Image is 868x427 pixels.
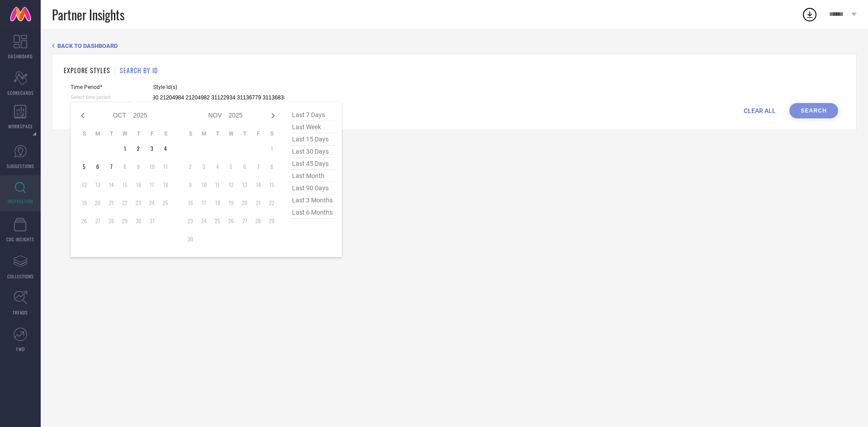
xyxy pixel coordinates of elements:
span: last 15 days [290,133,335,145]
td: Fri Oct 24 2025 [145,196,159,210]
span: SCORECARDS [7,89,34,96]
td: Wed Oct 29 2025 [118,214,132,228]
span: last 90 days [290,182,335,194]
td: Wed Nov 19 2025 [224,196,238,210]
td: Mon Nov 24 2025 [197,214,211,228]
td: Sat Oct 18 2025 [159,178,172,192]
div: Previous month [77,110,88,121]
td: Mon Nov 03 2025 [197,160,211,174]
td: Sat Nov 01 2025 [265,142,278,155]
td: Fri Nov 28 2025 [251,214,265,228]
td: Sat Oct 04 2025 [159,142,172,155]
th: Thursday [132,130,145,137]
td: Sun Oct 19 2025 [77,196,91,210]
th: Friday [145,130,159,137]
span: last 6 months [290,206,335,219]
td: Sat Nov 15 2025 [265,178,278,192]
td: Thu Oct 16 2025 [132,178,145,192]
td: Sun Nov 23 2025 [184,214,197,228]
td: Wed Oct 22 2025 [118,196,132,210]
th: Wednesday [224,130,238,137]
td: Sat Nov 22 2025 [265,196,278,210]
td: Mon Nov 10 2025 [197,178,211,192]
td: Thu Oct 23 2025 [132,196,145,210]
span: last 7 days [290,109,335,121]
th: Saturday [159,130,172,137]
span: last 45 days [290,158,335,170]
span: DASHBOARD [8,53,33,60]
input: Select time period [71,93,133,102]
span: TRENDS [13,309,28,316]
th: Tuesday [104,130,118,137]
th: Thursday [238,130,251,137]
th: Wednesday [118,130,132,137]
td: Fri Oct 03 2025 [145,142,159,155]
th: Monday [197,130,211,137]
td: Fri Oct 31 2025 [145,214,159,228]
td: Fri Nov 21 2025 [251,196,265,210]
td: Tue Nov 25 2025 [211,214,224,228]
th: Monday [91,130,104,137]
td: Mon Oct 27 2025 [91,214,104,228]
td: Mon Oct 20 2025 [91,196,104,210]
div: Open download list [802,6,818,23]
td: Wed Nov 12 2025 [224,178,238,192]
td: Thu Oct 09 2025 [132,160,145,174]
h1: SEARCH BY ID [120,66,158,75]
td: Wed Nov 05 2025 [224,160,238,174]
td: Tue Oct 07 2025 [104,160,118,174]
h1: EXPLORE STYLES [64,66,110,75]
th: Friday [251,130,265,137]
td: Mon Oct 13 2025 [91,178,104,192]
td: Sun Nov 30 2025 [184,232,197,246]
td: Sat Nov 29 2025 [265,214,278,228]
span: CDC INSIGHTS [6,236,34,243]
td: Wed Nov 26 2025 [224,214,238,228]
span: CLEAR ALL [744,107,776,114]
th: Sunday [184,130,197,137]
td: Thu Nov 27 2025 [238,214,251,228]
td: Sat Oct 11 2025 [159,160,172,174]
td: Tue Oct 21 2025 [104,196,118,210]
td: Sun Oct 26 2025 [77,214,91,228]
td: Thu Oct 02 2025 [132,142,145,155]
td: Wed Oct 08 2025 [118,160,132,174]
td: Tue Oct 14 2025 [104,178,118,192]
td: Mon Oct 06 2025 [91,160,104,174]
span: Style Id(s) [153,84,284,90]
td: Sun Oct 05 2025 [77,160,91,174]
td: Thu Nov 06 2025 [238,160,251,174]
span: SUGGESTIONS [7,163,34,169]
td: Thu Oct 30 2025 [132,214,145,228]
td: Tue Nov 18 2025 [211,196,224,210]
td: Sun Nov 02 2025 [184,160,197,174]
td: Fri Nov 14 2025 [251,178,265,192]
td: Thu Nov 20 2025 [238,196,251,210]
td: Mon Nov 17 2025 [197,196,211,210]
span: last 30 days [290,145,335,158]
th: Sunday [77,130,91,137]
td: Tue Nov 11 2025 [211,178,224,192]
span: last week [290,121,335,133]
th: Tuesday [211,130,224,137]
span: WORKSPACE [8,123,33,130]
td: Sat Oct 25 2025 [159,196,172,210]
td: Thu Nov 13 2025 [238,178,251,192]
input: Enter comma separated style ids e.g. 12345, 67890 [153,93,284,103]
span: COLLECTIONS [7,273,34,280]
span: FWD [16,346,25,352]
div: Next month [268,110,278,121]
span: last 3 months [290,194,335,206]
td: Tue Oct 28 2025 [104,214,118,228]
td: Sun Nov 16 2025 [184,196,197,210]
div: Back TO Dashboard [52,42,857,49]
th: Saturday [265,130,278,137]
td: Wed Oct 15 2025 [118,178,132,192]
span: Time Period* [71,84,133,90]
span: last month [290,170,335,182]
span: INSPIRATION [8,198,33,205]
td: Sat Nov 08 2025 [265,160,278,174]
td: Fri Nov 07 2025 [251,160,265,174]
td: Wed Oct 01 2025 [118,142,132,155]
td: Tue Nov 04 2025 [211,160,224,174]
